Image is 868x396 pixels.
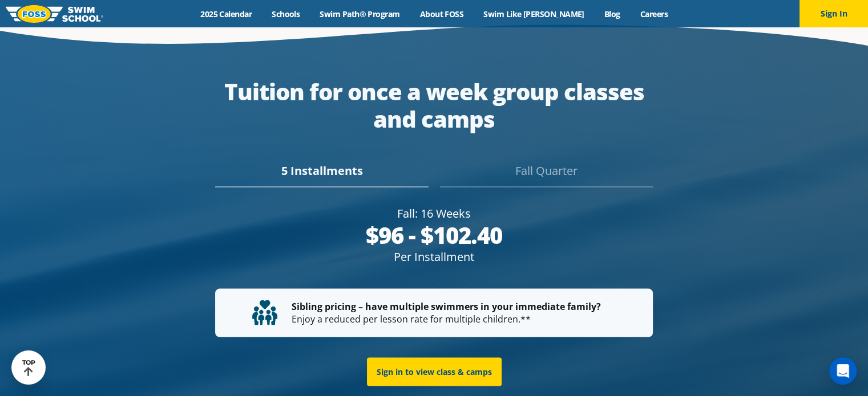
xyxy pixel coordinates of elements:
[215,248,653,264] div: Per Installment
[410,9,474,19] a: About FOSS
[22,359,35,377] div: TOP
[829,357,857,385] div: Open Intercom Messenger
[252,300,616,325] p: Enjoy a reduced per lesson rate for multiple children.**
[215,221,653,248] div: $96 - $102.40
[191,9,262,19] a: 2025 Calendar
[215,162,428,187] div: 5 Installments
[310,9,410,19] a: Swim Path® Program
[594,9,630,19] a: Blog
[262,9,310,19] a: Schools
[474,9,595,19] a: Swim Like [PERSON_NAME]
[215,77,653,132] div: Tuition for once a week group classes and camps
[292,300,601,312] strong: Sibling pricing – have multiple swimmers in your immediate family?
[215,205,653,221] div: Fall: 16 Weeks
[440,162,653,187] div: Fall Quarter
[630,9,677,19] a: Careers
[252,300,277,325] img: tuition-family-children.svg
[6,5,103,23] img: FOSS Swim School Logo
[367,357,502,386] a: Sign in to view class & camps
